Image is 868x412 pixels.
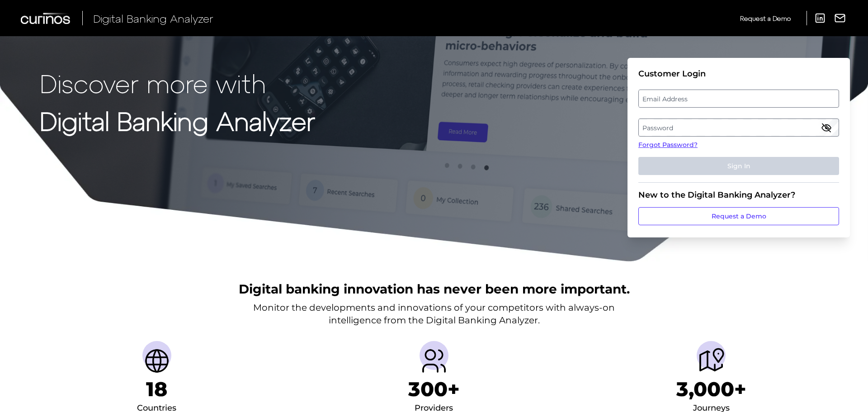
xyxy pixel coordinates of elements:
strong: Digital Banking Analyzer [40,105,315,136]
div: Customer Login [638,69,839,79]
a: Request a Demo [740,11,791,26]
div: New to the Digital Banking Analyzer? [638,190,839,200]
img: Providers [420,346,448,375]
span: Digital Banking Analyzer [93,12,213,25]
span: Request a Demo [740,14,791,22]
label: Email Address [639,90,838,107]
button: Sign In [638,157,839,175]
a: Request a Demo [638,207,839,225]
img: Journeys [697,346,726,375]
a: Forgot Password? [638,140,839,150]
img: Curinos [21,13,71,24]
h1: 18 [146,377,167,401]
p: Monitor the developments and innovations of your competitors with always-on intelligence from the... [253,301,615,327]
label: Password [639,119,838,136]
p: Discover more with [40,69,315,97]
h1: 300+ [408,377,460,401]
h2: Digital banking innovation has never been more important. [239,280,630,298]
img: Countries [142,346,171,375]
h1: 3,000+ [676,377,746,401]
